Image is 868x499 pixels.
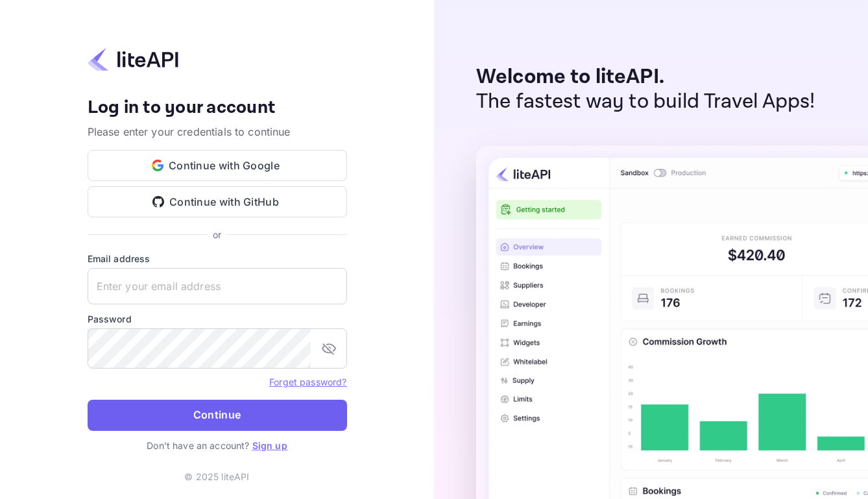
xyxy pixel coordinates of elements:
[88,312,347,326] label: Password
[88,47,178,72] img: liteapi
[88,186,347,217] button: Continue with GitHub
[88,97,347,119] h4: Log in to your account
[269,375,346,388] a: Forget password?
[88,400,347,431] button: Continue
[269,376,346,387] a: Forget password?
[252,440,287,451] a: Sign up
[476,90,815,114] p: The fastest way to build Travel Apps!
[88,252,347,265] label: Email address
[213,228,221,241] p: or
[88,150,347,181] button: Continue with Google
[88,268,347,304] input: Enter your email address
[476,65,815,90] p: Welcome to liteAPI.
[316,335,342,361] button: toggle password visibility
[184,470,249,483] p: © 2025 liteAPI
[88,124,347,140] p: Please enter your credentials to continue
[88,439,347,452] p: Don't have an account?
